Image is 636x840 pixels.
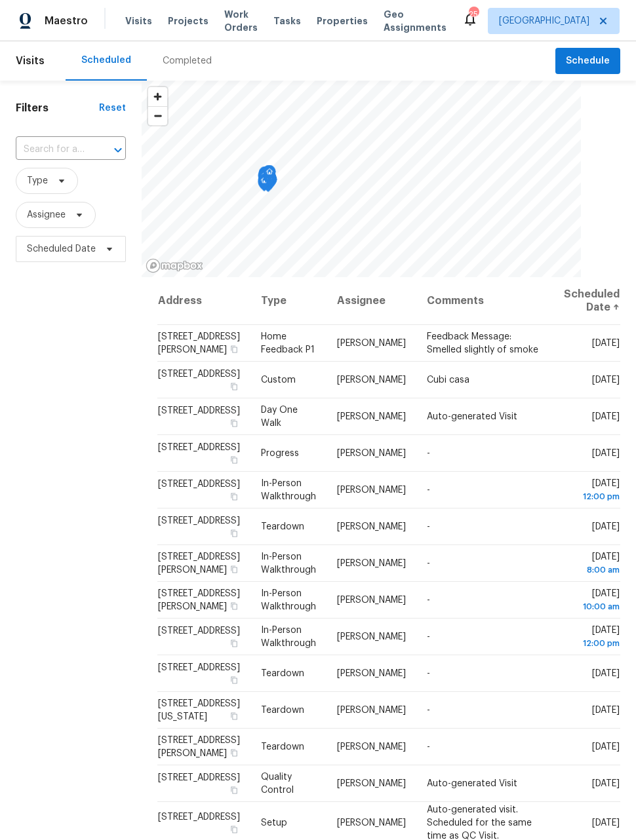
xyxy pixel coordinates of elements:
span: [DATE] [564,479,620,503]
span: [PERSON_NAME] [337,412,406,421]
button: Zoom out [148,106,167,125]
button: Copy Address [228,638,240,649]
span: Work Orders [224,8,258,34]
div: Map marker [258,166,271,187]
span: [PERSON_NAME] [337,632,406,641]
input: Search for an address... [16,140,89,160]
button: Copy Address [228,784,240,796]
span: [DATE] [592,522,620,531]
button: Copy Address [228,454,240,466]
span: - [427,486,430,495]
span: [STREET_ADDRESS] [158,663,240,672]
span: Teardown [261,669,304,678]
button: Copy Address [228,381,240,392]
span: In-Person Walkthrough [261,552,316,575]
a: Mapbox homepage [146,258,203,273]
span: Cubi casa [427,375,469,385]
button: Copy Address [228,747,240,759]
span: Scheduled Date [27,242,96,256]
span: - [427,449,430,458]
span: [STREET_ADDRESS] [158,406,240,415]
span: In-Person Walkthrough [261,626,316,648]
span: Maestro [45,14,88,28]
span: [DATE] [564,626,620,650]
div: 25 [469,8,478,21]
span: [DATE] [564,552,620,577]
span: [PERSON_NAME] [337,818,406,827]
span: [DATE] [564,589,620,613]
span: - [427,669,430,678]
div: Reset [99,102,126,115]
h1: Filters [16,102,99,115]
span: [PERSON_NAME] [337,559,406,568]
button: Zoom in [148,87,167,106]
span: [STREET_ADDRESS] [158,480,240,489]
span: - [427,632,430,641]
button: Copy Address [228,600,240,612]
span: Schedule [566,53,610,69]
div: Map marker [263,165,276,185]
span: - [427,706,430,715]
th: Assignee [327,277,416,325]
span: Teardown [261,522,304,531]
span: Feedback Message: Smelled slightly of smoke [427,332,538,354]
span: Day One Walk [261,406,298,428]
button: Copy Address [228,527,240,539]
span: [DATE] [592,779,620,788]
button: Schedule [555,48,620,75]
span: Home Feedback P1 [261,332,315,354]
span: [DATE] [592,449,620,458]
span: [PERSON_NAME] [337,486,406,495]
span: Auto-generated Visit [427,779,517,788]
button: Copy Address [228,710,240,722]
span: [PERSON_NAME] [337,375,406,385]
span: [PERSON_NAME] [337,449,406,458]
span: Custom [261,375,296,385]
button: Open [109,141,127,159]
span: - [427,742,430,752]
div: Map marker [258,174,271,194]
span: [DATE] [592,412,620,421]
span: [STREET_ADDRESS][PERSON_NAME] [158,736,240,758]
span: Progress [261,449,299,458]
div: 8:00 am [564,563,620,577]
span: [DATE] [592,339,620,348]
span: Properties [317,14,368,28]
th: Scheduled Date ↑ [553,277,620,325]
span: - [427,596,430,605]
th: Comments [416,277,553,325]
span: [PERSON_NAME] [337,339,406,348]
span: [STREET_ADDRESS] [158,443,240,452]
span: [PERSON_NAME] [337,742,406,752]
div: 10:00 am [564,600,620,613]
span: Geo Assignments [384,8,447,34]
canvas: Map [142,81,581,277]
span: Auto-generated visit. Scheduled for the same time as QC Visit. [427,805,532,840]
button: Copy Address [228,563,240,575]
div: Map marker [260,166,273,187]
span: Visits [125,14,152,28]
span: [PERSON_NAME] [337,669,406,678]
th: Address [157,277,250,325]
span: [PERSON_NAME] [337,596,406,605]
div: Scheduled [81,54,131,67]
button: Copy Address [228,343,240,355]
span: [STREET_ADDRESS] [158,370,240,379]
span: [STREET_ADDRESS] [158,812,240,821]
span: [PERSON_NAME] [337,522,406,531]
span: [PERSON_NAME] [337,706,406,715]
span: [STREET_ADDRESS][US_STATE] [158,699,240,721]
span: [PERSON_NAME] [337,779,406,788]
span: [DATE] [592,818,620,827]
div: 12:00 pm [564,637,620,650]
button: Copy Address [228,491,240,503]
div: 12:00 pm [564,490,620,503]
span: [DATE] [592,706,620,715]
span: Projects [168,14,209,28]
span: [STREET_ADDRESS][PERSON_NAME] [158,552,240,575]
span: [STREET_ADDRESS][PERSON_NAME] [158,332,240,354]
span: Tasks [273,16,301,26]
button: Copy Address [228,674,240,686]
span: Assignee [27,208,66,221]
